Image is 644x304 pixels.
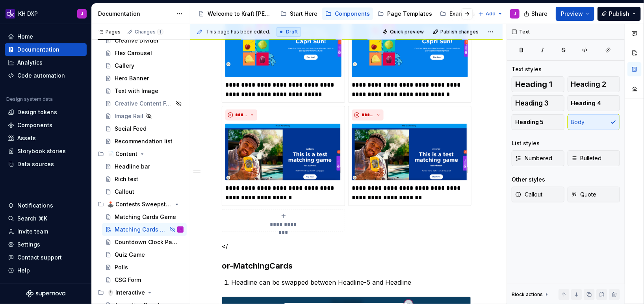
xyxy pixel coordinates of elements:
[5,106,87,119] a: Design tokens
[476,8,505,19] button: Add
[515,99,549,107] span: Heading 3
[5,251,87,264] button: Contact support
[231,278,471,287] p: Headline can be swapped between Headline-5 and Headline
[17,160,54,168] div: Data sources
[95,286,187,299] div: 🖱️ Interactive
[195,7,276,20] a: Welcome to Kraft [PERSON_NAME]
[95,198,187,211] div: 🕹️ Contests Sweepstakes Games
[17,254,62,261] div: Contact support
[512,150,564,166] button: Numbered
[5,158,87,171] a: Data sources
[98,10,173,18] div: Documentation
[17,134,36,142] div: Assets
[115,74,149,82] div: Hero Banner
[115,62,134,70] div: Gallery
[102,248,187,261] a: Quiz Game
[512,114,564,130] button: Heading 5
[208,10,273,18] div: Welcome to Kraft [PERSON_NAME]
[2,5,90,22] button: KH DXPJ
[512,289,550,300] div: Block actions
[18,10,38,18] div: KH DXP
[115,263,128,271] div: Polls
[107,289,145,297] div: 🖱️ Interactive
[115,137,173,145] div: Recommendation list
[571,154,602,162] span: Bulleted
[5,238,87,251] a: Settings
[5,69,87,82] a: Code automation
[598,7,641,21] button: Publish
[102,72,187,85] a: Hero Banner
[515,191,542,198] span: Callout
[6,96,53,102] div: Design system data
[440,29,479,35] span: Publish changes
[115,188,134,196] div: Callout
[568,95,620,111] button: Heading 4
[486,11,496,17] span: Add
[115,100,173,108] div: Creative Content Feed
[520,7,553,21] button: Share
[286,29,298,35] span: Draft
[380,26,427,37] button: Quick preview
[5,132,87,145] a: Assets
[437,7,479,20] a: Examples
[352,124,468,180] img: 9bc6cafa-2a70-4c21-af88-b77447cecf6a.png
[17,59,43,67] div: Analytics
[107,150,137,158] div: 📄 Content
[17,46,59,54] div: Documentation
[352,9,468,77] img: cd0879a7-ec71-401c-a801-0b8f8f020005.png
[571,191,597,198] span: Quote
[515,118,544,126] span: Heading 5
[17,202,53,209] div: Notifications
[195,6,474,22] div: Page tree
[115,175,138,183] div: Rich text
[512,95,564,111] button: Heading 3
[512,291,543,298] div: Block actions
[102,274,187,286] a: CSG Form
[102,97,187,110] a: Creative Content Feed
[222,261,293,271] strong: or-MatchingCards
[225,9,341,77] img: 327a4cad-f38d-4b4f-b7fc-48d759df4007.png
[387,10,432,18] div: Page Templates
[26,290,65,298] svg: Supernova Logo
[556,7,594,21] button: Preview
[115,213,176,221] div: Matching Cards Game
[5,225,87,238] a: Invite team
[102,236,187,248] a: Countdown Clock Panel
[17,121,52,129] div: Components
[512,139,540,147] div: List styles
[102,160,187,173] a: Headline bar
[115,226,167,234] div: Matching Cards Game
[115,125,147,133] div: Social Feed
[157,29,163,35] span: 1
[512,187,564,202] button: Callout
[571,80,607,88] span: Heading 2
[17,228,48,235] div: Invite team
[277,7,321,20] a: Start Here
[115,251,145,259] div: Quiz Game
[515,80,552,88] span: Heading 1
[102,211,187,223] a: Matching Cards Game
[5,199,87,212] button: Notifications
[222,241,471,251] p: </
[290,10,317,18] div: Start Here
[115,238,180,246] div: Countdown Clock Panel
[6,9,15,19] img: 0784b2da-6f85-42e6-8793-4468946223dc.png
[102,135,187,148] a: Recommendation list
[115,163,150,171] div: Headline bar
[115,87,158,95] div: Text with Image
[335,10,370,18] div: Components
[17,267,30,274] div: Help
[322,7,373,20] a: Components
[375,7,435,20] a: Page Templates
[568,187,620,202] button: Quote
[17,147,66,155] div: Storybook stories
[609,10,629,18] span: Publish
[102,59,187,72] a: Gallery
[5,212,87,225] button: Search ⌘K
[512,76,564,92] button: Heading 1
[5,56,87,69] a: Analytics
[180,226,181,234] div: J
[102,185,187,198] a: Callout
[390,29,424,35] span: Quick preview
